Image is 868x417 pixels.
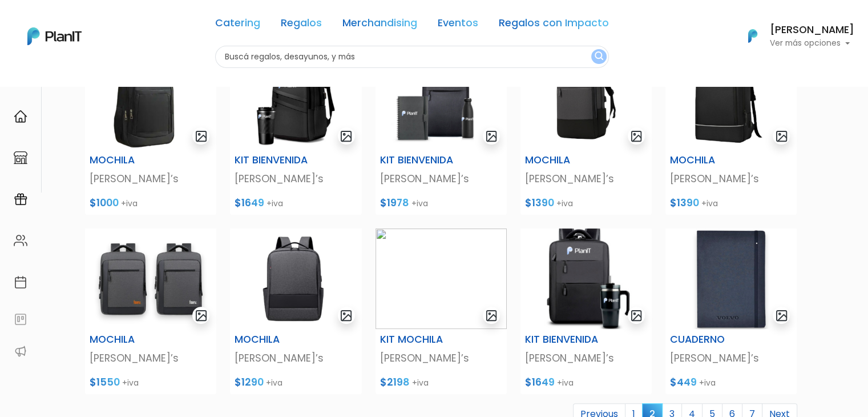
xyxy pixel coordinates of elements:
[59,11,164,33] div: ¿Necesitás ayuda?
[775,309,788,322] img: gallery-light
[380,375,410,389] span: $2198
[701,198,718,209] span: +iva
[411,198,428,209] span: +iva
[520,228,652,329] img: Captura_de_pantalla_2025-03-17_113742.png
[514,228,659,394] a: gallery-light KIT BIENVENIDA [PERSON_NAME]’s $1649 +iva
[499,18,609,32] a: Regalos con Impacto
[369,49,514,215] a: gallery-light KIT BIENVENIDA [PERSON_NAME]’s $1978 +iva
[514,49,659,215] a: gallery-light MOCHILA [PERSON_NAME]’s $1390 +iva
[595,51,603,62] img: search_button-432b6d5273f82d61273b3651a40e1bd1b912527efae98b1b7a1b2c0702e16a8d.svg
[665,49,797,150] img: image__copia___copia___copia___copia___copia___copia___copia___copia___copia___copia___copia_-Pho...
[78,49,223,215] a: gallery-light MOCHILA [PERSON_NAME]’s $1000 +iva
[670,171,792,186] p: [PERSON_NAME]’s
[14,110,27,123] img: home-e721727adea9d79c4d83392d1f703f7f8bce08238fde08b1acbfd93340b81755.svg
[670,154,752,166] h6: MOCHILA
[525,375,555,389] span: $1649
[195,130,208,143] img: gallery-light
[267,198,283,209] span: +iva
[195,309,208,322] img: gallery-light
[733,21,854,51] button: PlanIt Logo [PERSON_NAME] Ver más opciones
[438,18,478,32] a: Eventos
[14,275,27,289] img: calendar-87d922413cdce8b2cf7b7f5f62616a5cf9e4887200fb71536465627b3292af00.svg
[740,23,765,49] img: PlanIt Logo
[85,49,216,150] img: image__copia___copia___copia___copia___copia___copia___copia___copia___copia___copia___copia_-Pho...
[14,234,27,247] img: people-662611757002400ad9ed0e3c099ab2801c6687ba6c219adb57efc949bc21e19d.svg
[485,309,498,322] img: gallery-light
[699,377,716,388] span: +iva
[525,196,554,210] span: $1390
[90,196,119,210] span: $1000
[380,154,462,166] h6: KIT BIENVENIDA
[342,18,417,32] a: Merchandising
[281,18,322,32] a: Regalos
[78,228,223,394] a: gallery-light MOCHILA [PERSON_NAME]’s $1550 +iva
[340,309,353,322] img: gallery-light
[630,130,643,143] img: gallery-light
[380,334,462,346] h6: KIT MOCHILA
[90,375,120,389] span: $1550
[14,344,27,358] img: partners-52edf745621dab592f3b2c58e3bca9d71375a7ef29c3b500c9f145b62cc070d4.svg
[670,375,697,389] span: $449
[215,46,609,68] input: Buscá regalos, desayunos, y más
[266,377,282,388] span: +iva
[14,312,27,326] img: feedback-78b5a0c8f98aac82b08bfc38622c3050aee476f2c9584af64705fc4e61158814.svg
[376,228,507,329] img: thumb_Dise%C3%B1o_sin_t%C3%ADtulo_-_2025-02-05T124157.924.png
[235,196,264,210] span: $1649
[122,377,139,388] span: +iva
[659,49,804,215] a: gallery-light MOCHILA [PERSON_NAME]’s $1390 +iva
[770,39,854,47] p: Ver más opciones
[90,171,212,186] p: [PERSON_NAME]’s
[121,198,138,209] span: +iva
[230,49,361,150] img: Captura_de_pantalla_2025-03-17_113534.png
[525,171,647,186] p: [PERSON_NAME]’s
[670,334,752,346] h6: CUADERNO
[230,228,361,329] img: image__copia___copia___copia___copia___copia___copia___copia___copia___copia___copia___copia_-Pho...
[520,49,652,150] img: image__copia___copia___copia___copia___copia___copia___copia___copia___copia___copia___copia_-Pho...
[235,334,316,346] h6: MOCHILA
[557,377,574,388] span: +iva
[630,309,643,322] img: gallery-light
[525,154,607,166] h6: MOCHILA
[412,377,429,388] span: +iva
[14,151,27,165] img: marketplace-4ceaa7011d94191e9ded77b95e3339b90024bf715f7c57f8cf31f2d8c509eaba.svg
[85,228,216,329] img: 2000___2000-Photoroom_-_2024-09-24T110636.663.jpg
[775,130,788,143] img: gallery-light
[376,49,507,150] img: Captura_de_pantalla_2025-03-17_113229.png
[670,196,699,210] span: $1390
[380,351,502,366] p: [PERSON_NAME]’s
[27,27,82,45] img: PlanIt Logo
[90,351,212,366] p: [PERSON_NAME]’s
[223,228,368,394] a: gallery-light MOCHILA [PERSON_NAME]’s $1290 +iva
[525,334,607,346] h6: KIT BIENVENIDA
[235,351,357,366] p: [PERSON_NAME]’s
[90,334,171,346] h6: MOCHILA
[770,25,854,35] h6: [PERSON_NAME]
[485,130,498,143] img: gallery-light
[670,351,792,366] p: [PERSON_NAME]’s
[90,154,171,166] h6: MOCHILA
[340,130,353,143] img: gallery-light
[235,375,264,389] span: $1290
[556,198,573,209] span: +iva
[235,171,357,186] p: [PERSON_NAME]’s
[525,351,647,366] p: [PERSON_NAME]’s
[14,193,27,206] img: campaigns-02234683943229c281be62815700db0a1741e53638e28bf9629b52c665b00959.svg
[380,171,502,186] p: [PERSON_NAME]’s
[235,154,316,166] h6: KIT BIENVENIDA
[380,196,409,210] span: $1978
[659,228,804,394] a: gallery-light CUADERNO [PERSON_NAME]’s $449 +iva
[665,228,797,329] img: image__copia___copia___copia___copia___copia___copia___copia___copia___copia___copia___copia_-Pho...
[223,49,368,215] a: gallery-light KIT BIENVENIDA [PERSON_NAME]’s $1649 +iva
[369,228,514,394] a: gallery-light KIT MOCHILA [PERSON_NAME]’s $2198 +iva
[215,18,260,32] a: Catering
